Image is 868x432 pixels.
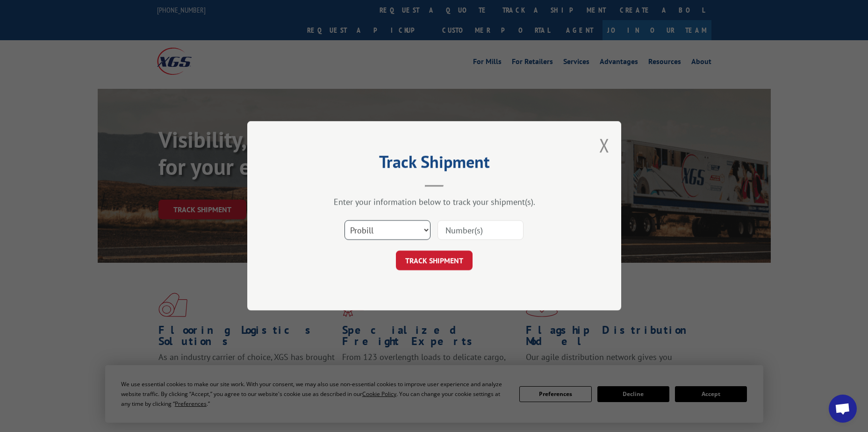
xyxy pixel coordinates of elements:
div: Open chat [829,395,857,423]
button: TRACK SHIPMENT [396,251,473,271]
input: Number(s) [438,221,524,240]
div: Enter your information below to track your shipment(s). [294,197,574,208]
h2: Track Shipment [294,155,574,173]
button: Close modal [599,133,610,158]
